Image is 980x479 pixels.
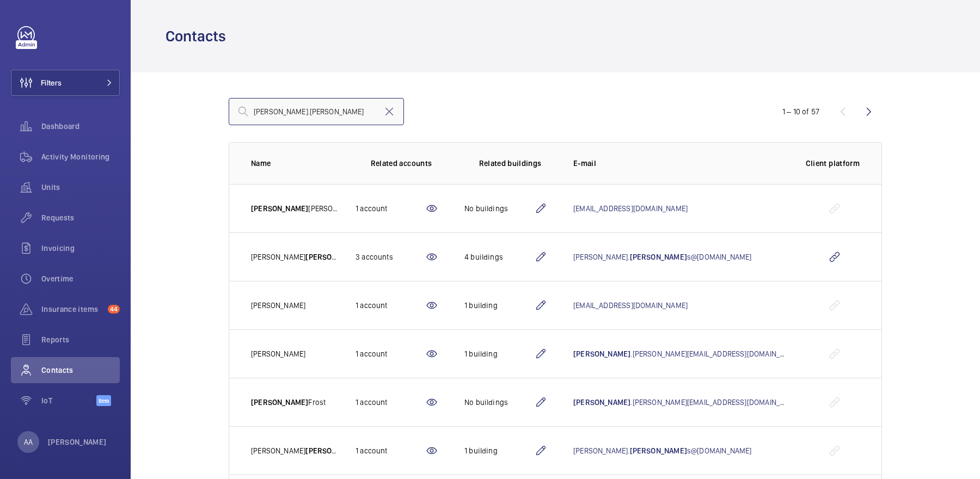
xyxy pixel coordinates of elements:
a: [PERSON_NAME].[PERSON_NAME][EMAIL_ADDRESS][DOMAIN_NAME] [573,398,801,407]
span: [PERSON_NAME] [630,253,687,261]
p: Related accounts [371,158,432,169]
a: [PERSON_NAME].[PERSON_NAME][EMAIL_ADDRESS][DOMAIN_NAME] [573,349,801,358]
button: Filters [11,70,120,96]
a: [EMAIL_ADDRESS][DOMAIN_NAME] [573,204,688,213]
span: Requests [41,212,120,223]
div: 4 buildings [464,251,534,262]
span: [PERSON_NAME] [305,446,363,455]
div: 1 account [356,203,425,214]
span: IoT [41,395,96,406]
span: Contacts [41,365,120,376]
p: Name [251,158,338,169]
span: Reports [41,334,120,345]
p: Frost [251,397,326,408]
p: Related buildings [479,158,542,169]
input: Search by lastname, firstname, mail or client [229,98,404,125]
p: [PERSON_NAME] s [251,445,338,456]
div: 3 accounts [356,251,425,262]
a: [PERSON_NAME].[PERSON_NAME]s@[DOMAIN_NAME] [573,253,752,261]
div: 1 account [356,397,425,408]
p: Client platform [806,158,860,169]
p: [PERSON_NAME] [251,203,338,214]
p: E-mail [573,158,788,169]
span: Overtime [41,273,120,284]
span: 44 [108,305,120,314]
a: [PERSON_NAME].[PERSON_NAME]s@[DOMAIN_NAME] [573,446,752,455]
div: No buildings [464,203,534,214]
span: Activity Monitoring [41,151,120,162]
span: [PERSON_NAME] [573,349,630,358]
span: [PERSON_NAME] [630,446,687,455]
span: [PERSON_NAME] [251,204,308,213]
div: 1 building [464,348,534,359]
p: [PERSON_NAME] [48,437,107,447]
div: 1 building [464,445,534,456]
div: 1 account [356,348,425,359]
p: [PERSON_NAME] [251,348,305,359]
p: AA [24,437,33,447]
span: [PERSON_NAME] [305,253,363,261]
span: [PERSON_NAME] [251,398,308,407]
h1: Contacts [166,26,232,46]
span: Dashboard [41,121,120,132]
p: [PERSON_NAME] s [251,251,338,262]
div: No buildings [464,397,534,408]
a: [EMAIL_ADDRESS][DOMAIN_NAME] [573,301,688,310]
span: Beta [96,395,111,406]
div: 1 – 10 of 57 [782,106,819,117]
p: [PERSON_NAME] [251,300,305,311]
span: Filters [41,77,62,88]
span: Units [41,182,120,193]
div: 1 account [356,300,425,311]
div: 1 account [356,445,425,456]
span: [PERSON_NAME] [573,398,630,407]
span: Insurance items [41,304,103,315]
div: 1 building [464,300,534,311]
span: Invoicing [41,243,120,254]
